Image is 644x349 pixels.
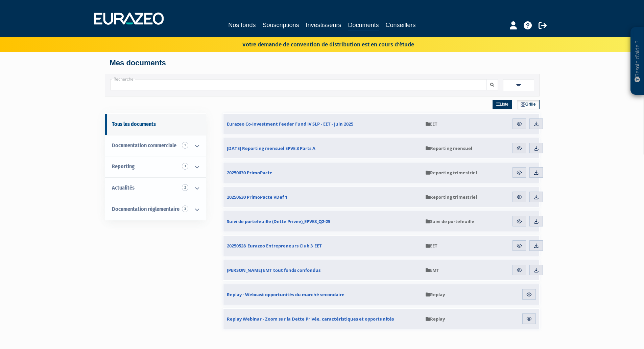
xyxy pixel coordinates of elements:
[533,243,539,249] img: download.svg
[426,170,477,176] span: Reporting trimestriel
[228,20,256,30] a: Nos fonds
[223,284,422,305] a: Replay - Webcast opportunités du marché secondaire
[516,170,522,176] img: eye.svg
[94,13,164,25] img: 1732889491-logotype_eurazeo_blanc_rvb.png
[426,194,477,200] span: Reporting trimestriel
[517,100,540,109] a: Grille
[105,199,206,220] a: Documentation règlementaire 3
[348,20,379,31] a: Documents
[521,102,525,107] img: grid.svg
[526,291,532,298] img: eye.svg
[426,243,437,249] span: EET
[227,291,344,298] span: Replay - Webcast opportunités du marché secondaire
[526,316,532,322] img: eye.svg
[533,218,539,224] img: download.svg
[516,218,522,224] img: eye.svg
[227,267,320,273] span: [PERSON_NAME] EMT tout fonds confondus
[533,194,539,200] img: download.svg
[223,114,422,134] a: Eurazeo Co-Investment Feeder Fund IV SLP - EET - Juin 2025
[112,163,135,170] span: Reporting
[426,267,439,273] span: EMT
[105,156,206,177] a: Reporting 3
[516,145,522,151] img: eye.svg
[227,145,315,151] span: [DATE] Reporting mensuel EPVE 3 Parts A
[426,316,445,322] span: Replay
[223,162,422,183] a: 20250630 PrimoPacte
[634,31,641,92] p: Besoin d'aide ?
[223,309,422,329] a: Replay Webinar - Zoom sur la Dette Privée, caractéristiques et opportunités
[223,138,422,158] a: [DATE] Reporting mensuel EPVE 3 Parts A
[112,206,180,212] span: Documentation règlementaire
[223,236,422,256] a: 20250528_Eurazeo Entrepreneurs Club 3_EET
[182,163,188,170] span: 3
[516,194,522,200] img: eye.svg
[223,187,422,207] a: 20250630 PrimoPacte VDef 1
[533,145,539,151] img: download.svg
[533,121,539,127] img: download.svg
[426,291,445,298] span: Replay
[182,142,188,149] span: 1
[516,121,522,127] img: eye.svg
[105,177,206,199] a: Actualités 2
[105,135,206,156] a: Documentation commerciale 1
[227,316,394,322] span: Replay Webinar - Zoom sur la Dette Privée, caractéristiques et opportunités
[516,243,522,249] img: eye.svg
[110,59,534,67] h4: Mes documents
[227,243,322,249] span: 20250528_Eurazeo Entrepreneurs Club 3_EET
[110,79,487,90] input: Recherche
[227,218,330,224] span: Suivi de portefeuille (Dette Privée)_EPVE3_Q2-25
[426,121,437,127] span: EET
[426,145,472,151] span: Reporting mensuel
[426,218,474,224] span: Suivi de portefeuille
[227,170,272,176] span: 20250630 PrimoPacte
[112,184,135,191] span: Actualités
[112,142,176,149] span: Documentation commerciale
[223,260,422,280] a: [PERSON_NAME] EMT tout fonds confondus
[227,194,287,200] span: 20250630 PrimoPacte VDef 1
[223,211,422,232] a: Suivi de portefeuille (Dette Privée)_EPVE3_Q2-25
[105,114,206,135] a: Tous les documents
[262,20,299,30] a: Souscriptions
[182,205,188,212] span: 3
[227,121,353,127] span: Eurazeo Co-Investment Feeder Fund IV SLP - EET - Juin 2025
[516,83,522,89] img: filter.svg
[306,20,341,30] a: Investisseurs
[386,20,416,30] a: Conseillers
[516,267,522,273] img: eye.svg
[182,184,188,191] span: 2
[493,100,512,109] a: Liste
[533,170,539,176] img: download.svg
[533,267,539,273] img: download.svg
[223,39,414,49] p: Votre demande de convention de distribution est en cours d'étude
